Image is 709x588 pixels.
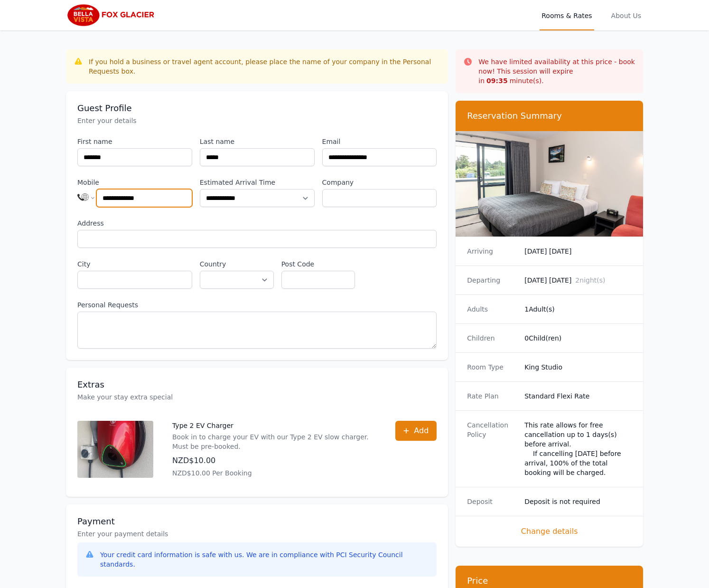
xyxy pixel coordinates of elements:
[77,421,153,478] img: Type 2 EV Charger
[77,516,437,527] h3: Payment
[524,275,632,285] dd: [DATE] [DATE]
[467,497,517,506] dt: Deposit
[172,432,376,451] p: Book in to charge your EV with our Type 2 EV slow charger. Must be pre-booked.
[524,362,632,372] dd: King Studio
[66,4,157,27] img: Bella Vista Fox Glacier
[524,420,632,477] div: This rate allows for free cancellation up to 1 days(s) before arrival. If cancelling [DATE] befor...
[467,391,517,401] dt: Rate Plan
[467,333,517,343] dt: Children
[77,178,192,187] label: Mobile
[281,259,355,269] label: Post Code
[172,455,376,466] p: NZD$10.00
[77,529,437,539] p: Enter your payment details
[524,247,632,256] dd: [DATE] [DATE]
[467,110,632,122] h3: Reservation Summary
[478,57,635,85] p: We have limited availability at this price - book now! This session will expire in minute(s).
[89,57,440,76] div: If you hold a business or travel agent account, please place the name of your company in the Pers...
[77,392,437,402] p: Make your stay extra special
[467,575,632,587] h3: Price
[524,304,632,314] dd: 1 Adult(s)
[77,379,437,390] h3: Extras
[77,218,437,228] label: Address
[467,304,517,314] dt: Adults
[200,178,315,187] label: Estimated Arrival Time
[524,497,632,506] dd: Deposit is not required
[456,131,643,237] img: King Studio
[200,137,315,146] label: Last name
[200,259,274,269] label: Country
[77,259,192,269] label: City
[395,421,437,441] button: Add
[486,77,508,85] strong: 09 : 35
[100,550,429,569] div: Your credit card information is safe with us. We are in compliance with PCI Security Council stan...
[77,300,437,310] label: Personal Requests
[467,247,517,256] dt: Arriving
[524,333,632,343] dd: 0 Child(ren)
[322,178,437,187] label: Company
[524,391,632,401] dd: Standard Flexi Rate
[77,137,192,146] label: First name
[77,116,437,125] p: Enter your details
[467,275,517,285] dt: Departing
[414,425,429,436] span: Add
[322,137,437,146] label: Email
[77,103,437,114] h3: Guest Profile
[172,468,376,478] p: NZD$10.00 Per Booking
[467,526,632,537] span: Change details
[467,420,517,477] dt: Cancellation Policy
[172,421,376,430] p: Type 2 EV Charger
[575,276,605,284] span: 2 night(s)
[467,362,517,372] dt: Room Type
